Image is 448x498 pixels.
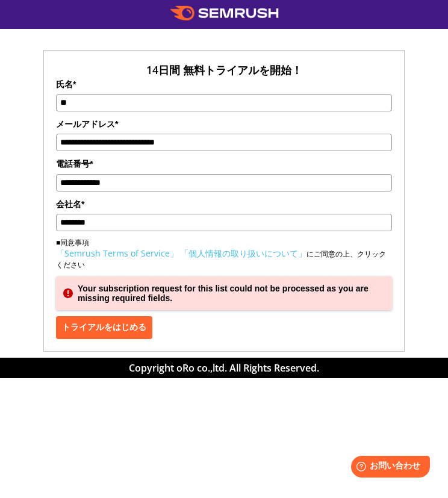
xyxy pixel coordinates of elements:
label: メールアドレス* [56,117,392,131]
iframe: Help widget launcher [341,451,435,485]
div: Your subscription request for this list could not be processed as you are missing required fields. [56,276,392,310]
span: 14日間 無料トライアルを開始！ [146,63,302,77]
a: 「個人情報の取り扱いについて」 [180,247,306,259]
button: トライアルをはじめる [56,316,152,339]
a: 「Semrush Terms of Service」 [56,247,178,259]
span: Copyright oRo co.,ltd. All Rights Reserved. [129,361,319,375]
label: 電話番号* [56,157,392,170]
p: ■同意事項 にご同意の上、クリックください [56,237,392,270]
